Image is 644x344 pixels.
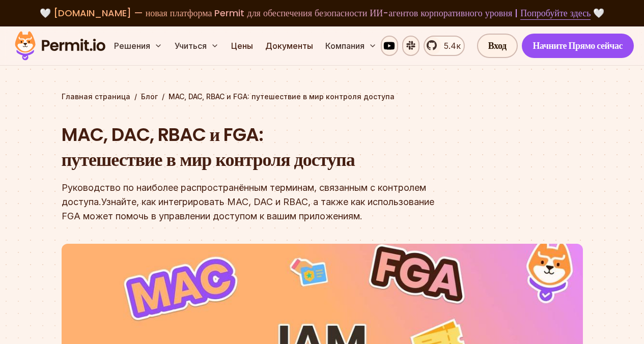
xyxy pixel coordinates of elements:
[444,41,461,51] ya-tr-span: 5.4к
[141,92,158,101] ya-tr-span: Блог
[141,92,158,102] a: Блог
[62,92,130,102] a: Главная страница
[231,41,253,51] ya-tr-span: Цены
[321,36,381,56] button: Компания
[261,36,317,56] a: Документы
[533,39,623,53] ya-tr-span: Начните Прямо сейчас
[62,182,426,207] ya-tr-span: Руководство по наиболее распространённым терминам, связанным с контролем доступа.
[175,40,207,52] ya-tr-span: Учиться
[227,36,257,56] a: Цены
[110,36,166,56] button: Решения
[522,34,634,58] a: Начните Прямо сейчас
[265,41,313,51] ya-tr-span: Документы
[162,92,164,102] ya-tr-span: /
[424,36,465,56] a: 5.4к
[134,92,137,102] ya-tr-span: /
[477,34,518,58] a: Вход
[53,7,518,19] ya-tr-span: [DOMAIN_NAME] — новая платформа Permit для обеспечения безопасности ИИ-агентов корпоративного уро...
[488,39,507,53] ya-tr-span: Вход
[325,40,365,52] ya-tr-span: Компания
[62,196,434,221] ya-tr-span: Узнайте, как интегрировать MAC, DAC и RBAC, а также как использование FGA может помочь в управлен...
[62,122,355,173] ya-tr-span: MAC, DAC, RBAC и FGA: путешествие в мир контроля доступа
[171,36,223,56] button: Учиться
[10,28,110,63] img: Разрешающий логотип
[114,40,150,52] ya-tr-span: Решения
[40,7,51,19] ya-tr-span: 🤍
[520,7,591,20] a: Попробуйте здесь
[593,7,604,19] ya-tr-span: 🤍
[520,7,591,19] ya-tr-span: Попробуйте здесь
[62,92,130,101] ya-tr-span: Главная страница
